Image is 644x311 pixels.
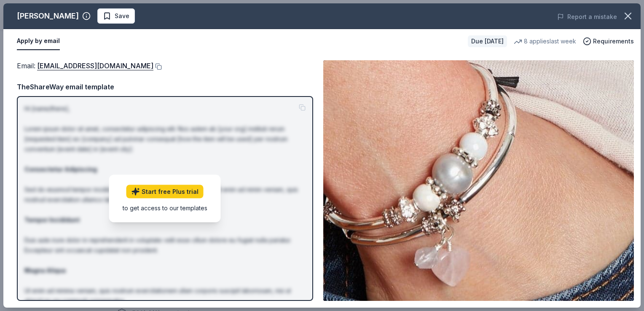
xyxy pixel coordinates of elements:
div: [PERSON_NAME] [17,9,79,23]
div: TheShareWay email template [17,81,313,92]
span: Save [115,11,129,21]
a: [EMAIL_ADDRESS][DOMAIN_NAME] [37,60,153,71]
button: Report a mistake [557,12,617,22]
div: 8 applies last week [514,36,576,46]
strong: Tempor Incididunt [24,216,80,223]
span: Email : [17,62,153,70]
div: to get access to our templates [123,203,207,212]
button: Apply by email [17,32,60,50]
span: Requirements [593,36,634,46]
button: Requirements [583,36,634,46]
img: Image for Lizzy James [323,60,634,301]
strong: Consectetur Adipiscing [24,166,97,173]
strong: Magna Aliqua [24,267,66,274]
div: Due [DATE] [468,35,507,47]
button: Save [97,8,135,24]
a: Start free Plus trial [126,185,204,198]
